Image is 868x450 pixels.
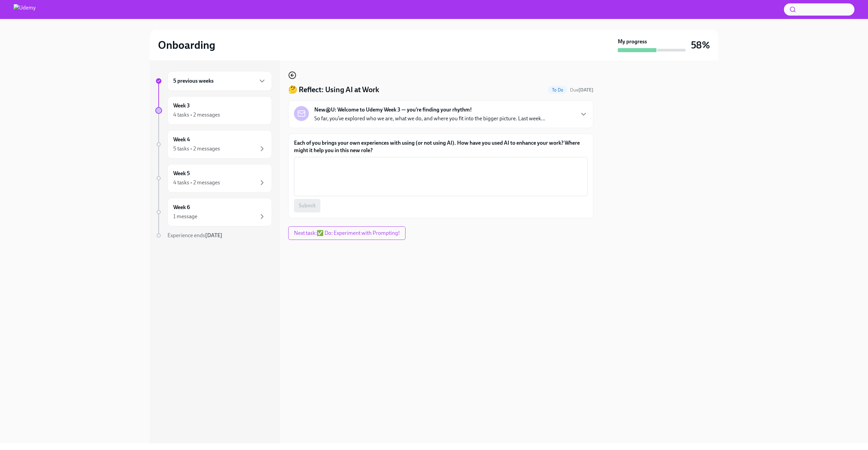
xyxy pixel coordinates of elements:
strong: New@U: Welcome to Udemy Week 3 — you’re finding your rhythm! [314,106,472,114]
img: Udemy [14,4,36,15]
button: Next task:✅ Do: Experiment with Prompting! [288,226,406,240]
h3: 58% [691,39,710,51]
div: 5 previous weeks [167,71,272,91]
span: Next task : ✅ Do: Experiment with Prompting! [294,230,400,237]
h4: 🤔 Reflect: Using AI at Work [288,85,379,95]
strong: My progress [618,38,647,45]
div: 4 tasks • 2 messages [173,111,220,119]
div: 1 message [173,213,197,220]
a: Week 45 tasks • 2 messages [155,130,272,159]
a: Week 34 tasks • 2 messages [155,96,272,125]
h6: Week 3 [173,102,190,109]
span: September 13th, 2025 10:00 [570,87,593,93]
h6: Week 5 [173,170,190,177]
div: 4 tasks • 2 messages [173,179,220,186]
strong: [DATE] [578,87,593,93]
h6: 5 previous weeks [173,77,214,85]
span: To Do [548,87,567,93]
span: Experience ends [167,232,222,239]
h2: Onboarding [158,38,215,52]
p: So far, you’ve explored who we are, what we do, and where you fit into the bigger picture. Last w... [314,115,545,122]
div: 5 tasks • 2 messages [173,145,220,152]
h6: Week 4 [173,136,190,143]
label: Each of you brings your own experiences with using (or not using AI). How have you used AI to enh... [294,139,588,154]
a: Week 54 tasks • 2 messages [155,164,272,192]
span: Due [570,87,593,93]
a: Week 61 message [155,198,272,226]
strong: [DATE] [205,232,222,239]
h6: Week 6 [173,204,190,211]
